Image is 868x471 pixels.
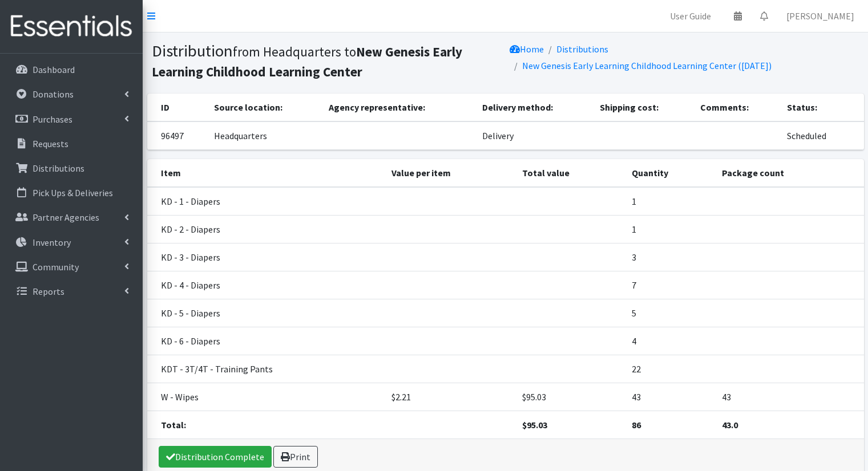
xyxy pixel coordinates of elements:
th: Item [147,159,385,187]
p: Reports [33,286,64,297]
th: Package count [715,159,863,187]
a: Home [510,43,544,55]
img: HumanEssentials [5,7,138,46]
p: Partner Agencies [33,212,99,223]
p: Donations [33,88,74,100]
p: Community [33,261,79,273]
th: Value per item [385,159,516,187]
td: 1 [625,216,715,243]
strong: $95.03 [522,419,547,431]
a: Pick Ups & Deliveries [5,181,138,204]
th: Delivery method: [475,94,593,121]
p: Requests [33,138,68,149]
a: New Genesis Early Learning Childhood Learning Center ([DATE]) [522,60,772,71]
td: KD - 3 - Diapers [147,243,385,271]
th: Comments: [693,94,780,121]
td: 96497 [147,121,208,150]
th: Quantity [625,159,715,187]
td: W - Wipes [147,383,385,411]
strong: 43.0 [722,419,738,431]
a: User Guide [661,5,720,27]
a: Inventory [5,231,138,254]
th: Total value [515,159,625,187]
td: $2.21 [385,383,516,411]
td: 3 [625,243,715,271]
p: Pick Ups & Deliveries [33,187,113,198]
td: $95.03 [515,383,625,411]
td: Scheduled [780,121,863,150]
td: KD - 6 - Diapers [147,327,385,355]
td: 4 [625,327,715,355]
p: Inventory [33,237,71,248]
a: Distributions [556,43,608,55]
a: Partner Agencies [5,206,138,229]
strong: 86 [632,419,641,431]
a: Requests [5,132,138,155]
strong: Total: [161,419,186,431]
th: Source location: [207,94,322,121]
a: [PERSON_NAME] [777,5,863,27]
td: KD - 5 - Diapers [147,299,385,327]
td: 7 [625,271,715,299]
a: Purchases [5,108,138,131]
td: KD - 1 - Diapers [147,187,385,216]
td: Delivery [475,121,593,150]
td: 22 [625,355,715,383]
th: ID [147,94,208,121]
td: Headquarters [207,121,322,150]
a: Distributions [5,157,138,180]
td: 1 [625,187,715,216]
th: Shipping cost: [593,94,694,121]
td: KD - 4 - Diapers [147,271,385,299]
a: Print [273,446,318,468]
td: KDT - 3T/4T - Training Pants [147,355,385,383]
h1: Distribution [152,41,502,80]
td: 5 [625,299,715,327]
td: 43 [715,383,863,411]
th: Status: [780,94,863,121]
a: Reports [5,280,138,303]
a: Donations [5,83,138,105]
a: Community [5,255,138,278]
p: Distributions [33,163,84,174]
small: from Headquarters to [152,43,462,80]
td: 43 [625,383,715,411]
b: New Genesis Early Learning Childhood Learning Center [152,43,462,80]
p: Dashboard [33,64,75,75]
a: Distribution Complete [159,446,272,468]
a: Dashboard [5,58,138,81]
td: KD - 2 - Diapers [147,216,385,243]
p: Purchases [33,113,72,125]
th: Agency representative: [322,94,475,121]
